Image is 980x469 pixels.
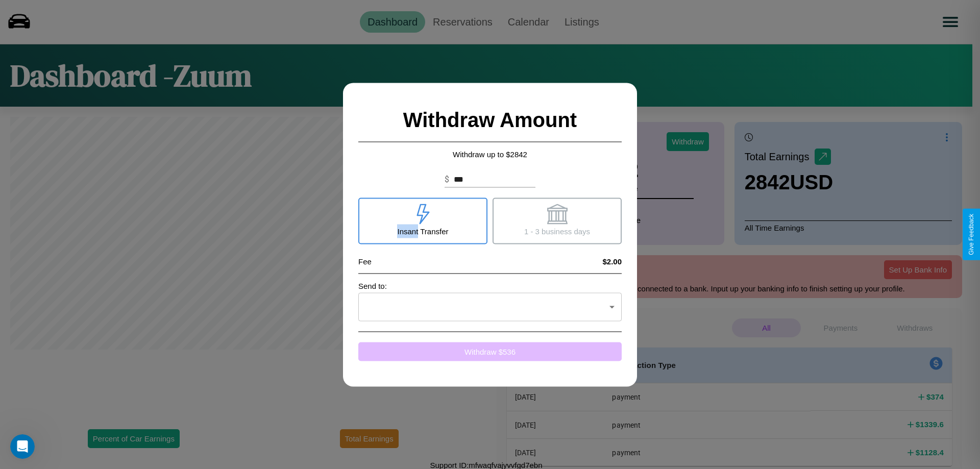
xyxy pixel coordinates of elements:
p: Insant Transfer [397,224,448,238]
div: Give Feedback [968,214,975,255]
h2: Withdraw Amount [358,98,622,142]
p: $ [445,173,449,185]
h4: $2.00 [602,257,622,265]
p: 1 - 3 business days [524,224,590,238]
p: Fee [358,254,372,268]
p: Withdraw up to $ 2842 [358,147,622,161]
iframe: Intercom live chat [10,434,35,459]
p: Send to: [358,279,622,292]
button: Withdraw $536 [358,342,622,361]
